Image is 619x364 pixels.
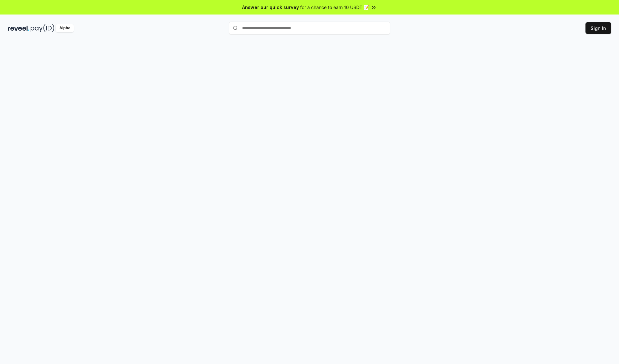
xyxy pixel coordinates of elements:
button: Sign In [585,22,611,34]
div: Alpha [56,24,74,32]
img: pay_id [31,24,54,32]
span: Answer our quick survey [242,4,299,11]
span: for a chance to earn 10 USDT 📝 [300,4,369,11]
img: reveel_dark [8,24,29,32]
